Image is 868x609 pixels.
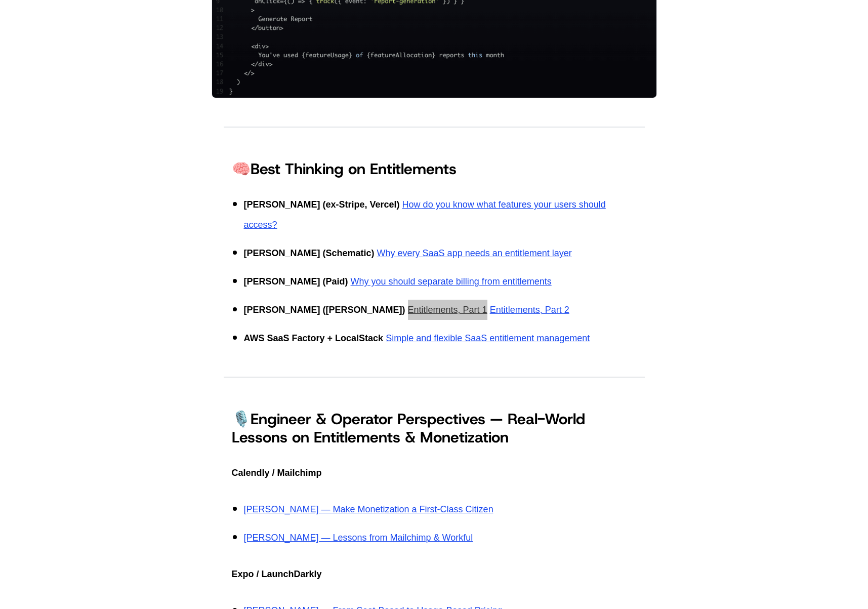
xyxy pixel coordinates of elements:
span: Calendly / Mailchimp [232,468,322,478]
a: Simple and flexible SaaS entitlement management [386,333,590,343]
span: [PERSON_NAME] (ex-Stripe, Vercel) [244,199,400,210]
a: How do you know what features your users should access? [244,199,606,230]
span: [PERSON_NAME] (Paid) [244,276,348,287]
a: Why you should separate billing from entitlements [351,276,552,287]
span: Engineer & Operator Perspectives — Real-World Lessons on Entitlements & Monetization [232,409,585,447]
a: [PERSON_NAME] — Make Monetization a First-Class Citizen [244,504,493,514]
a: Entitlements, Part 2 [490,305,569,315]
span: Expo / LaunchDarkly [232,569,322,579]
a: [PERSON_NAME] — Lessons from Mailchimp & Workful [244,533,473,543]
h3: 🎙️ [232,410,637,446]
span: AWS SaaS Factory + LocalStack [244,333,384,343]
h3: 🧠 [232,160,637,178]
a: Entitlements, Part 1 [408,305,487,315]
span: [PERSON_NAME] ([PERSON_NAME]) [244,305,405,315]
span: [PERSON_NAME] (Schematic) [244,248,375,258]
span: Best Thinking on Entitlements [251,159,457,179]
a: Why every SaaS app needs an entitlement layer [377,248,572,258]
